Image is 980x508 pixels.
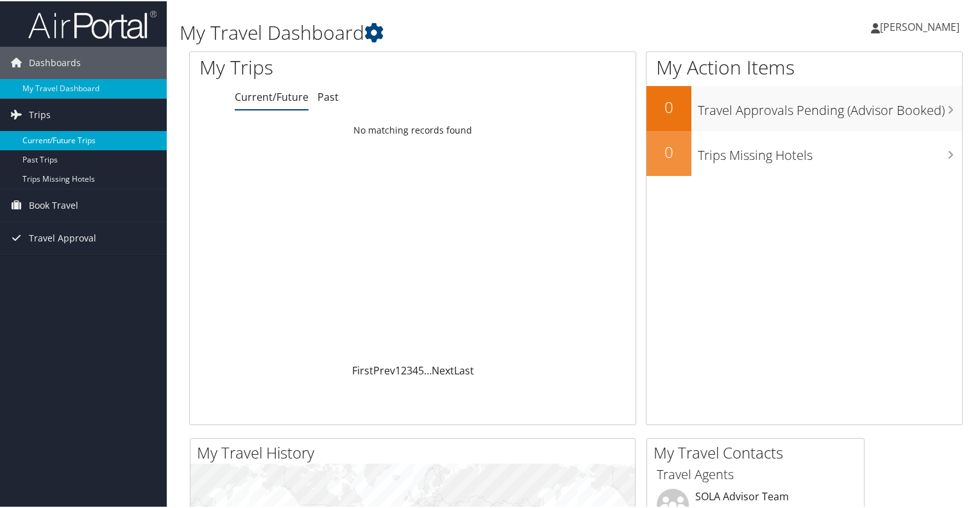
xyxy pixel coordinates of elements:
[654,441,864,462] h2: My Travel Contacts
[646,140,691,162] h2: 0
[180,18,708,45] h1: My Travel Dashboard
[646,53,962,80] h1: My Action Items
[235,89,308,103] a: Current/Future
[395,362,401,376] a: 1
[373,362,395,376] a: Prev
[880,19,959,33] span: [PERSON_NAME]
[401,362,407,376] a: 2
[454,362,474,376] a: Last
[646,95,691,117] h2: 0
[199,53,441,80] h1: My Trips
[29,188,78,220] span: Book Travel
[698,94,962,118] h3: Travel Approvals Pending (Advisor Booked)
[352,362,373,376] a: First
[29,46,81,78] span: Dashboards
[657,464,854,482] h3: Travel Agents
[407,362,412,376] a: 3
[871,6,972,45] a: [PERSON_NAME]
[418,362,424,376] a: 5
[29,221,96,253] span: Travel Approval
[646,130,962,175] a: 0Trips Missing Hotels
[698,139,962,163] h3: Trips Missing Hotels
[424,362,432,376] span: …
[28,8,156,39] img: airportal-logo.png
[317,89,339,103] a: Past
[412,362,418,376] a: 4
[646,85,962,130] a: 0Travel Approvals Pending (Advisor Booked)
[190,118,636,141] td: No matching records found
[197,441,635,462] h2: My Travel History
[432,362,454,376] a: Next
[29,98,51,130] span: Trips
